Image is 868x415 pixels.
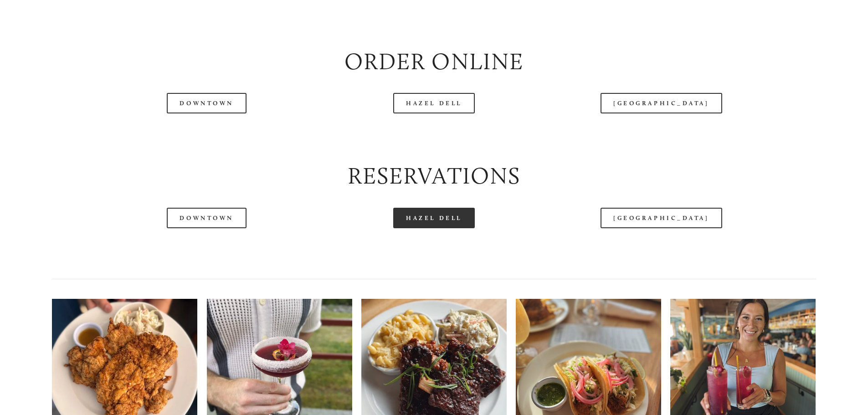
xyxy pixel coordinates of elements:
[601,208,722,228] a: [GEOGRAPHIC_DATA]
[167,208,246,228] a: Downtown
[393,93,475,113] a: Hazel Dell
[52,160,816,192] h2: Reservations
[167,93,246,113] a: Downtown
[601,93,722,113] a: [GEOGRAPHIC_DATA]
[393,208,475,228] a: Hazel Dell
